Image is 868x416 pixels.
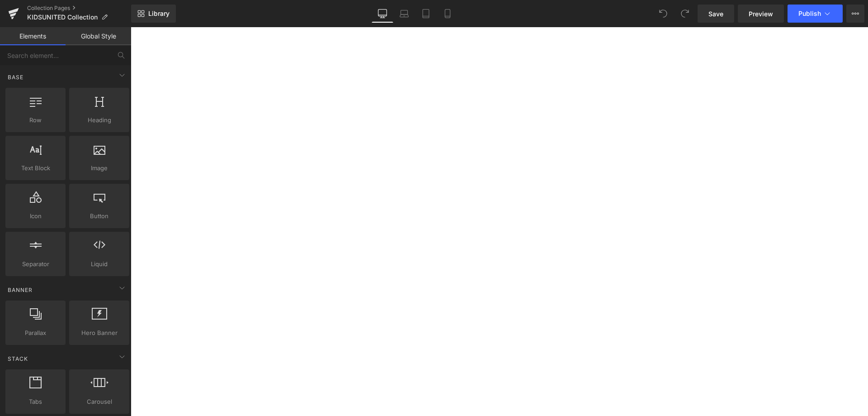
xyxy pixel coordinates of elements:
span: Preview [749,9,773,19]
button: Publish [788,5,843,23]
span: Publish [798,10,821,17]
span: Separator [8,259,63,269]
a: Preview [738,5,784,23]
button: Undo [654,5,672,23]
span: Banner [7,286,33,294]
a: Collection Pages [27,5,131,12]
span: Row [8,115,63,125]
span: Liquid [72,259,127,269]
span: Icon [8,211,63,221]
span: Heading [72,115,127,125]
span: Save [708,9,723,19]
span: Carousel [72,397,127,406]
span: Tabs [8,397,63,406]
a: Laptop [393,5,415,23]
span: Parallax [8,328,63,338]
a: Mobile [437,5,458,23]
button: Redo [676,5,694,23]
a: Desktop [372,5,393,23]
span: KIDSUNITED Collection [27,14,98,21]
a: New Library [131,5,176,23]
a: Tablet [415,5,437,23]
a: Global Style [66,27,131,45]
button: More [846,5,864,23]
span: Base [7,73,24,81]
span: Stack [7,354,29,363]
span: Text Block [8,163,63,173]
span: Hero Banner [72,328,127,338]
span: Library [148,10,170,18]
span: Button [72,211,127,221]
span: Image [72,163,127,173]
